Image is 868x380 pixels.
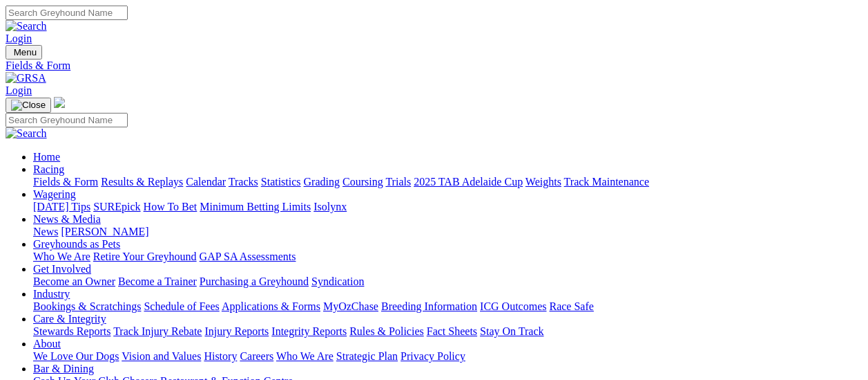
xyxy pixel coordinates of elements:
[276,350,334,362] a: Who We Are
[33,300,862,313] div: Industry
[381,300,477,312] a: Breeding Information
[54,97,65,108] img: logo-grsa-white.png
[6,113,128,127] input: Search
[385,176,411,188] a: Trials
[549,300,593,312] a: Race Safe
[14,47,37,57] span: Menu
[33,226,58,237] a: News
[11,100,46,111] img: Close
[33,313,106,325] a: Care & Integrity
[33,213,101,225] a: News & Media
[6,60,862,72] a: Fields & Form
[6,45,42,60] button: Toggle navigation
[427,325,477,337] a: Fact Sheets
[314,201,347,212] a: Isolynx
[304,176,340,188] a: Grading
[33,275,115,287] a: Become an Owner
[6,127,47,140] img: Search
[33,363,94,374] a: Bar & Dining
[186,176,226,188] a: Calendar
[33,300,141,312] a: Bookings & Scratchings
[6,6,128,20] input: Search
[113,325,202,337] a: Track Injury Rebate
[6,84,32,96] a: Login
[101,176,183,188] a: Results & Replays
[222,300,320,312] a: Applications & Forms
[93,251,197,262] a: Retire Your Greyhound
[349,325,424,337] a: Rules & Policies
[6,20,47,33] img: Search
[33,201,90,212] a: [DATE] Tips
[33,350,119,362] a: We Love Our Dogs
[240,350,273,362] a: Careers
[6,33,32,44] a: Login
[311,275,364,287] a: Syndication
[261,176,301,188] a: Statistics
[564,176,649,188] a: Track Maintenance
[33,263,91,275] a: Get Involved
[204,350,237,362] a: History
[33,151,60,163] a: Home
[33,350,862,363] div: About
[33,288,70,300] a: Industry
[33,275,862,288] div: Get Involved
[33,251,862,263] div: Greyhounds as Pets
[33,176,98,188] a: Fields & Form
[271,325,347,337] a: Integrity Reports
[33,201,862,213] div: Wagering
[122,350,201,362] a: Vision and Values
[33,325,862,338] div: Care & Integrity
[229,176,258,188] a: Tracks
[343,176,383,188] a: Coursing
[525,176,561,188] a: Weights
[336,350,398,362] a: Strategic Plan
[144,201,197,212] a: How To Bet
[144,300,219,312] a: Schedule of Fees
[33,176,862,188] div: Racing
[323,300,378,312] a: MyOzChase
[6,98,51,113] button: Toggle navigation
[414,176,523,188] a: 2025 TAB Adelaide Cup
[33,188,76,200] a: Wagering
[33,163,64,175] a: Racing
[93,201,140,212] a: SUREpick
[480,300,546,312] a: ICG Outcomes
[200,251,296,262] a: GAP SA Assessments
[204,325,269,337] a: Injury Reports
[33,226,862,238] div: News & Media
[61,226,148,237] a: [PERSON_NAME]
[480,325,543,337] a: Stay On Track
[200,201,311,212] a: Minimum Betting Limits
[33,325,110,337] a: Stewards Reports
[33,251,90,262] a: Who We Are
[200,275,309,287] a: Purchasing a Greyhound
[33,338,61,350] a: About
[6,72,46,84] img: GRSA
[118,275,197,287] a: Become a Trainer
[401,350,465,362] a: Privacy Policy
[33,238,120,250] a: Greyhounds as Pets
